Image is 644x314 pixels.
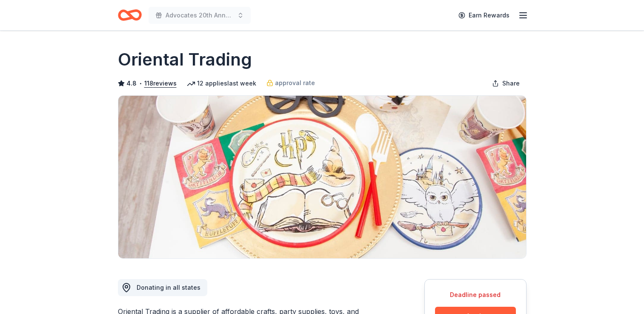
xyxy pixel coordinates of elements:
[266,78,315,88] a: approval rate
[485,75,527,92] button: Share
[137,284,200,291] span: Donating in all states
[275,78,315,88] span: approval rate
[118,5,142,25] a: Home
[166,10,234,20] span: Advocates 20th Annual Charity Golf Tournament
[118,48,252,71] h1: Oriental Trading
[126,78,137,88] span: 4.8
[144,78,177,88] button: 118reviews
[453,8,515,23] a: Earn Rewards
[118,96,526,258] img: Image for Oriental Trading
[187,78,256,88] div: 12 applies last week
[149,7,251,24] button: Advocates 20th Annual Charity Golf Tournament
[139,80,142,87] span: •
[502,78,520,88] span: Share
[435,290,516,300] div: Deadline passed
